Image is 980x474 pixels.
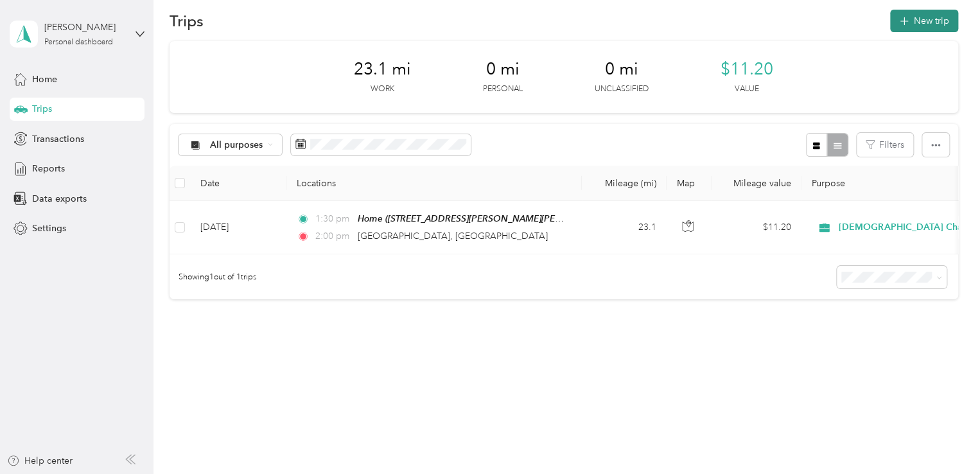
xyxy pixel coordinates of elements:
[721,59,773,80] span: $11.20
[735,83,759,95] p: Value
[486,59,520,80] span: 0 mi
[712,166,801,201] th: Mileage value
[315,212,351,226] span: 1:30 pm
[354,59,411,80] span: 23.1 mi
[170,272,256,283] span: Showing 1 out of 1 trips
[210,141,263,150] span: All purposes
[44,39,113,46] div: Personal dashboard
[358,231,548,241] span: [GEOGRAPHIC_DATA], [GEOGRAPHIC_DATA]
[315,229,351,243] span: 2:00 pm
[32,102,52,116] span: Trips
[286,166,582,201] th: Locations
[890,10,958,32] button: New trip
[358,213,617,224] span: Home ([STREET_ADDRESS][PERSON_NAME][PERSON_NAME])
[190,201,286,254] td: [DATE]
[32,132,84,146] span: Transactions
[32,222,66,235] span: Settings
[712,201,801,254] td: $11.20
[582,201,667,254] td: 23.1
[857,133,913,157] button: Filters
[32,192,87,206] span: Data exports
[44,21,125,34] div: [PERSON_NAME]
[190,166,286,201] th: Date
[7,454,73,468] button: Help center
[170,14,204,28] h1: Trips
[605,59,638,80] span: 0 mi
[32,162,65,175] span: Reports
[582,166,667,201] th: Mileage (mi)
[371,83,394,95] p: Work
[908,402,980,474] iframe: Everlance-gr Chat Button Frame
[595,83,649,95] p: Unclassified
[483,83,523,95] p: Personal
[667,166,712,201] th: Map
[32,73,57,86] span: Home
